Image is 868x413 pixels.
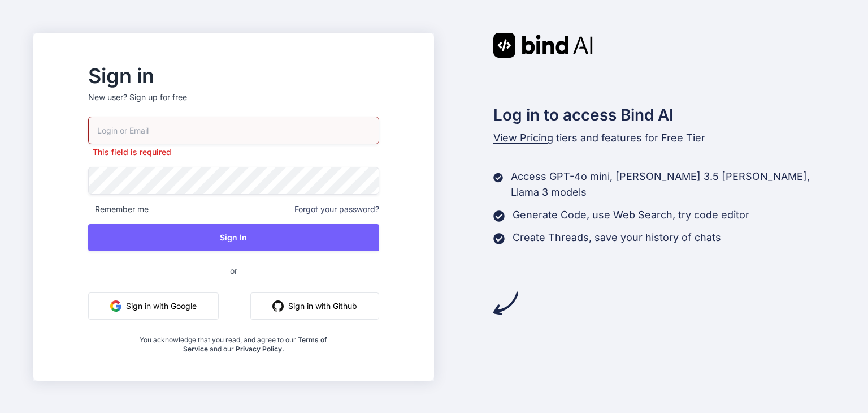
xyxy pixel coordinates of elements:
[183,335,328,353] a: Terms of Service
[513,230,721,246] p: Create Threads, save your history of chats
[88,147,379,158] p: This field is required
[137,329,331,354] div: You acknowledge that you read, and agree to our and our
[88,292,219,320] button: Sign in with Google
[294,204,379,215] span: Forgot your password?
[493,132,553,144] span: View Pricing
[493,130,835,146] p: tiers and features for Free Tier
[88,204,149,215] span: Remember me
[88,67,379,85] h2: Sign in
[513,207,749,223] p: Generate Code, use Web Search, try code editor
[511,169,835,200] p: Access GPT-4o mini, [PERSON_NAME] 3.5 [PERSON_NAME], Llama 3 models
[88,92,379,117] p: New user?
[88,224,379,251] button: Sign In
[493,103,835,127] h2: Log in to access Bind AI
[129,92,187,103] div: Sign up for free
[250,292,379,320] button: Sign in with Github
[236,345,284,353] a: Privacy Policy.
[185,257,283,285] span: or
[272,300,284,312] img: github
[88,117,379,144] input: Login or Email
[110,300,121,312] img: google
[493,291,518,316] img: arrow
[493,33,593,58] img: Bind AI logo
